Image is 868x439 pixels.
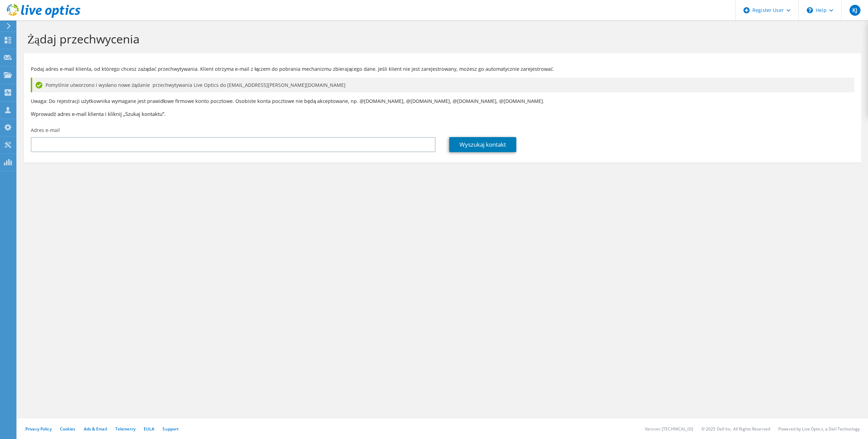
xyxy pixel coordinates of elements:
[84,426,107,432] a: Ads & Email
[807,7,813,13] svg: \n
[31,110,854,118] h3: Wprowadź adres e-mail klienta i kliknij „Szukaj kontaktu”.
[163,426,179,432] a: Support
[27,32,854,46] h1: Żądaj przechwycenia
[778,426,860,432] li: Powered by Live Optics, a Dell Technology
[645,426,693,432] li: Version: [TECHNICAL_ID]
[31,127,60,134] label: Adres e-mail
[115,426,135,432] a: Telemetry
[701,426,770,432] li: © 2025 Dell Inc. All Rights Reserved
[25,426,52,432] a: Privacy Policy
[60,426,76,432] a: Cookies
[31,65,854,73] p: Podaj adres e-mail klienta, od którego chcesz zażądać przechwytywania. Klient otrzyma e-mail z łą...
[850,5,860,16] span: KJ
[449,137,516,152] a: Wyszukaj kontakt
[31,97,854,105] p: Uwaga: Do rejestracji użytkownika wymagane jest prawidłowe firmowe konto pocztowe. Osobiste konta...
[46,81,346,89] span: Pomyślnie utworzono i wysłano nowe żądanie przechwytywania Live Optics do [EMAIL_ADDRESS][PERSON_...
[144,426,154,432] a: EULA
